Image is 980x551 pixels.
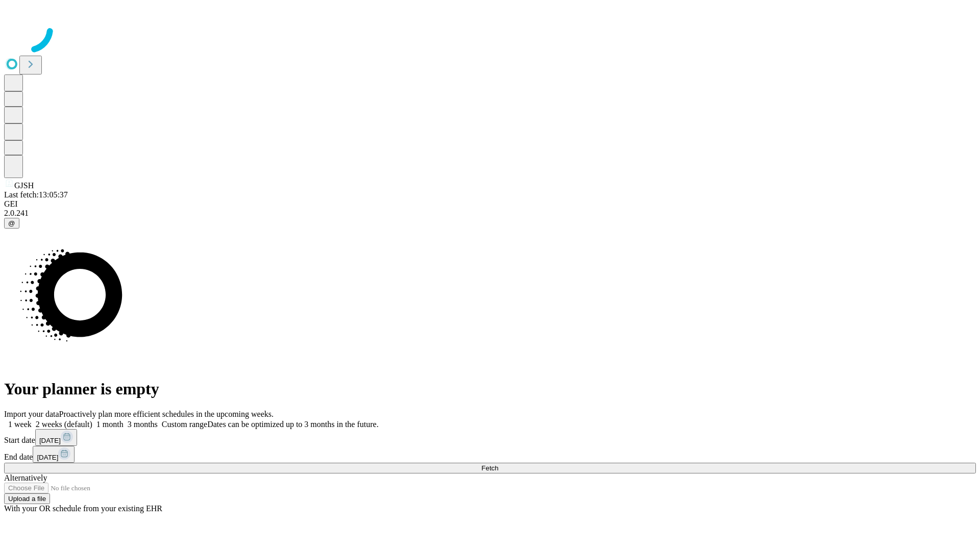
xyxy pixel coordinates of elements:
[37,454,58,461] span: [DATE]
[162,420,207,429] span: Custom range
[4,410,59,418] span: Import your data
[128,420,158,429] span: 3 months
[4,463,976,473] button: Fetch
[4,493,50,504] button: Upload a file
[4,429,976,446] div: Start date
[36,420,92,429] span: 2 weeks (default)
[39,437,61,444] span: [DATE]
[8,420,32,429] span: 1 week
[4,380,976,398] h1: Your planner is empty
[4,209,976,218] div: 2.0.241
[4,190,68,199] span: Last fetch: 13:05:37
[4,504,162,513] span: With your OR schedule from your existing EHR
[4,218,19,229] button: @
[33,446,75,463] button: [DATE]
[4,199,976,209] div: GEI
[14,181,34,190] span: GJSH
[4,446,976,463] div: End date
[4,473,47,482] span: Alternatively
[207,420,378,429] span: Dates can be optimized up to 3 months in the future.
[59,410,274,418] span: Proactively plan more efficient schedules in the upcoming weeks.
[35,429,77,446] button: [DATE]
[8,219,15,227] span: @
[96,420,124,429] span: 1 month
[481,464,498,472] span: Fetch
